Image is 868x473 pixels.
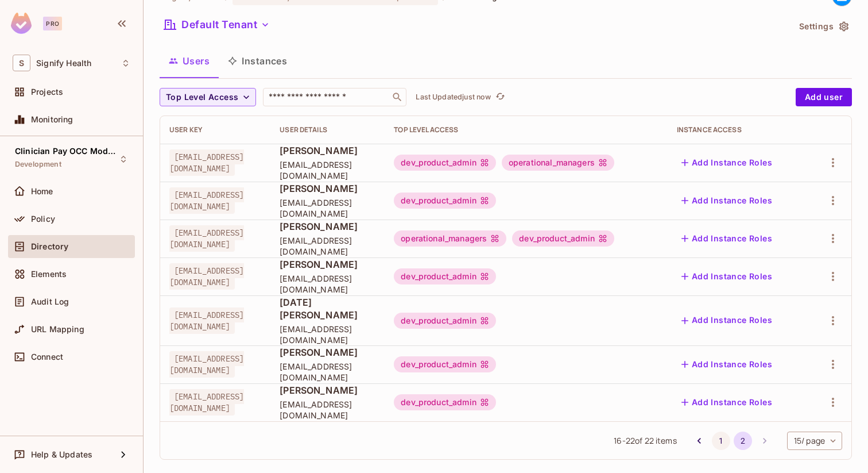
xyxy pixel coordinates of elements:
[280,324,375,345] span: [EMAIL_ADDRESS][DOMAIN_NAME]
[31,187,53,196] span: Home
[280,159,375,181] span: [EMAIL_ADDRESS][DOMAIN_NAME]
[15,160,61,169] span: Development
[280,346,375,359] span: [PERSON_NAME]
[31,242,68,251] span: Directory
[394,313,496,329] div: dev_product_admin
[734,432,752,450] button: page 2
[31,450,92,459] span: Help & Updates
[690,432,708,450] button: Go to previous page
[169,149,244,176] span: [EMAIL_ADDRESS][DOMAIN_NAME]
[677,153,777,172] button: Add Instance Roles
[280,182,375,195] span: [PERSON_NAME]
[11,13,32,34] img: SReyMgAAAABJRU5ErkJggg==
[677,125,799,134] div: Instance Access
[280,220,375,233] span: [PERSON_NAME]
[512,230,614,247] div: dev_product_admin
[280,235,375,257] span: [EMAIL_ADDRESS][DOMAIN_NAME]
[31,352,63,362] span: Connect
[31,115,73,124] span: Monitoring
[677,393,777,412] button: Add Instance Roles
[31,297,69,306] span: Audit Log
[394,193,496,209] div: dev_product_admin
[712,432,730,450] button: Go to page 1
[394,356,496,372] div: dev_product_admin
[31,270,67,279] span: Elements
[491,90,507,104] span: Click to refresh data
[280,144,375,157] span: [PERSON_NAME]
[677,229,777,248] button: Add Instance Roles
[677,191,777,210] button: Add Instance Roles
[43,17,62,30] div: Pro
[15,147,118,156] span: Clinician Pay OCC Module BFF
[280,384,375,397] span: [PERSON_NAME]
[160,16,274,34] button: Default Tenant
[280,296,375,321] span: [DATE][PERSON_NAME]
[280,125,375,134] div: User Details
[166,90,238,105] span: Top Level Access
[169,125,261,134] div: User Key
[13,55,30,71] span: S
[169,225,244,252] span: [EMAIL_ADDRESS][DOMAIN_NAME]
[614,434,676,447] span: 16 - 22 of 22 items
[495,91,505,103] span: refresh
[787,432,842,450] div: 15 / page
[280,399,375,421] span: [EMAIL_ADDRESS][DOMAIN_NAME]
[502,155,614,171] div: operational_managers
[169,307,244,334] span: [EMAIL_ADDRESS][DOMAIN_NAME]
[677,355,777,374] button: Add Instance Roles
[31,325,84,334] span: URL Mapping
[280,258,375,271] span: [PERSON_NAME]
[394,268,496,284] div: dev_product_admin
[219,47,296,75] button: Instances
[394,394,496,410] div: dev_product_admin
[280,273,375,295] span: [EMAIL_ADDRESS][DOMAIN_NAME]
[31,214,55,224] span: Policy
[394,230,506,247] div: operational_managers
[677,267,777,286] button: Add Instance Roles
[169,263,244,290] span: [EMAIL_ADDRESS][DOMAIN_NAME]
[796,88,852,106] button: Add user
[416,93,491,102] p: Last Updated just now
[795,17,852,36] button: Settings
[677,312,777,330] button: Add Instance Roles
[688,432,776,450] nav: pagination navigation
[394,155,496,171] div: dev_product_admin
[169,351,244,378] span: [EMAIL_ADDRESS][DOMAIN_NAME]
[36,59,91,68] span: Workspace: Signify Health
[31,87,63,97] span: Projects
[280,197,375,219] span: [EMAIL_ADDRESS][DOMAIN_NAME]
[160,88,256,106] button: Top Level Access
[394,125,658,134] div: Top Level Access
[169,389,244,416] span: [EMAIL_ADDRESS][DOMAIN_NAME]
[160,47,219,75] button: Users
[493,90,507,104] button: refresh
[280,361,375,383] span: [EMAIL_ADDRESS][DOMAIN_NAME]
[169,187,244,214] span: [EMAIL_ADDRESS][DOMAIN_NAME]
